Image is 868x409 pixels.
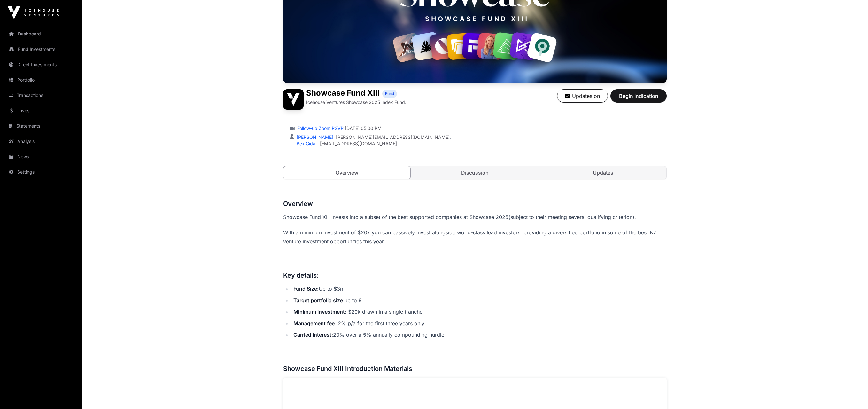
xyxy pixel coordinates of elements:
li: Up to $3m [291,284,667,293]
img: Showcase Fund XIII [283,89,304,110]
strong: Management fee [293,320,335,326]
button: Updates on [557,89,608,103]
h3: Overview [283,199,667,209]
img: Icehouse Ventures Logo [8,6,59,19]
h1: Showcase Fund XIII [306,89,380,98]
a: Bex Gidall [295,141,317,146]
a: Transactions [5,88,77,102]
a: [PERSON_NAME] [295,134,333,140]
a: Analysis [5,134,77,148]
h3: Showcase Fund XIII Introduction Materials [283,364,667,374]
li: : 2% p/a for the first three years only [291,319,667,328]
a: Follow-up Zoom RSVP [296,125,344,131]
p: Icehouse Ventures Showcase 2025 Index Fund. [306,99,406,106]
a: Discussion [412,166,539,179]
a: News [5,150,77,164]
li: : $20k drawn in a single tranche [291,307,667,316]
a: [PERSON_NAME][EMAIL_ADDRESS][DOMAIN_NAME] [336,134,450,140]
a: [EMAIL_ADDRESS][DOMAIN_NAME] [320,140,397,147]
li: 20% over a 5% annually compounding hurdle [291,330,667,339]
li: up to 9 [291,296,667,305]
a: Updates [539,166,666,179]
h3: Key details: [283,270,667,280]
span: Showcase Fund XIII invests into a subset of the best supported companies at Showcase 2025 [283,214,508,220]
strong: Minimum investment [293,309,345,315]
nav: Tabs [283,166,666,179]
a: Dashboard [5,27,77,41]
iframe: Chat Widget [836,378,868,409]
span: [DATE] 05:00 PM [345,125,382,131]
span: Begin Indication [618,92,659,100]
a: Portfolio [5,73,77,87]
a: Overview [283,166,411,179]
span: Fund [385,91,394,96]
a: Invest [5,104,77,118]
a: Fund Investments [5,42,77,56]
strong: Target portfolio size: [293,297,345,303]
div: , [295,134,451,140]
a: Begin Indication [610,96,667,102]
p: With a minimum investment of $20k you can passively invest alongside world-class lead investors, ... [283,228,667,246]
a: Direct Investments [5,58,77,72]
strong: Fund Size: [293,286,319,292]
p: (subject to their meeting several qualifying criterion). [283,213,667,222]
button: Begin Indication [610,89,667,103]
a: Statements [5,119,77,133]
a: Settings [5,165,77,179]
strong: Carried interest: [293,332,333,338]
